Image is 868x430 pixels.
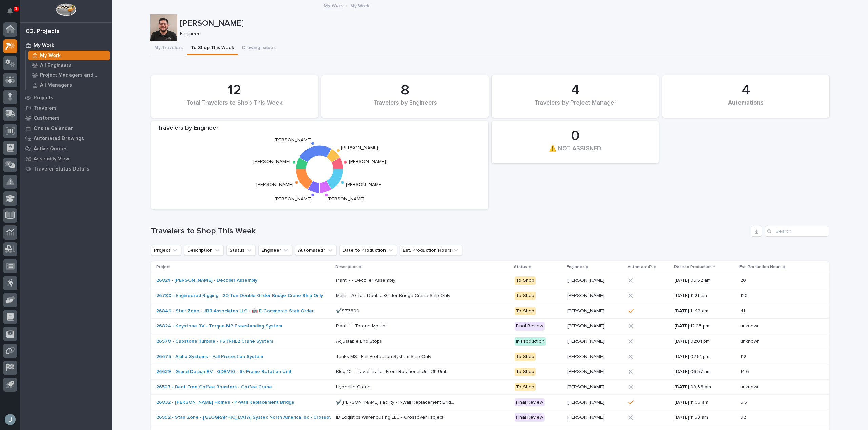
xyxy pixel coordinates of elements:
div: To Shop [515,276,536,285]
p: [PERSON_NAME] [567,398,606,405]
p: Engineer [567,263,584,271]
a: 26780 - Engineered Rigging - 20 Ton Double Girder Bridge Crane Ship Only [156,293,323,299]
text: [PERSON_NAME] [349,159,386,164]
p: [DATE] 06:52 am [675,278,735,284]
div: 8 [333,82,477,99]
a: 26578 - Capstone Turbine - FSTRHL2 Crane System [156,339,273,344]
p: Date to Production [674,263,712,271]
p: [DATE] 11:21 am [675,293,735,299]
a: My Work [324,1,343,9]
tr: 26824 - Keystone RV - Torque MP Freestanding System Plant 4 - Torque Mp UnitPlant 4 - Torque Mp U... [151,319,829,334]
text: [PERSON_NAME] [275,138,312,142]
div: Notifications1 [8,8,17,19]
p: Automated Drawings [34,136,84,142]
p: Onsite Calendar [34,126,73,132]
text: [PERSON_NAME] [328,197,364,201]
a: All Managers [26,80,112,90]
text: [PERSON_NAME] [346,182,383,187]
a: 26675 - Alpha Systems - Fall Protection System [156,354,263,360]
input: Search [765,226,829,237]
a: My Work [26,51,112,60]
p: Main - 20 Ton Double Girder Bridge Crane Ship Only [336,292,452,299]
p: Engineer [180,31,825,37]
p: [DATE] 12:03 pm [675,323,735,329]
div: Final Review [515,322,545,331]
button: Project [151,245,181,256]
text: [PERSON_NAME] [275,197,312,201]
p: [PERSON_NAME] [567,383,606,390]
p: 41 [740,307,746,314]
p: unknown [740,383,761,390]
p: Bldg 10 - Travel Trailer Front Rotational Unit 3K Unit [336,368,448,375]
p: All Engineers [40,63,72,69]
tr: 26675 - Alpha Systems - Fall Protection System Tanks MS - Fall Protection System Ship OnlyTanks M... [151,349,829,364]
p: [PERSON_NAME] [567,353,606,360]
text: [PERSON_NAME] [256,182,293,187]
p: 14.6 [740,368,750,375]
p: Hyperlite Crane [336,383,372,390]
p: ✔️SZ3800 [336,307,361,314]
p: [DATE] 06:57 am [675,369,735,375]
div: To Shop [515,353,536,361]
a: All Engineers [26,61,112,70]
a: Assembly View [20,154,112,164]
p: ✔️[PERSON_NAME] Facility - P-Wall Replacement Bridge [336,398,456,405]
p: Assembly View [34,156,69,162]
div: Automations [674,99,818,114]
a: 26639 - Grand Design RV - GDRV10 - 6k Frame Rotation Unit [156,369,292,375]
div: In Production [515,337,546,346]
div: Total Travelers to Shop This Week [162,99,307,114]
a: Projects [20,93,112,103]
p: Traveler Status Details [34,166,90,172]
div: 02. Projects [26,28,60,36]
button: Status [226,245,256,256]
p: Status [514,263,527,271]
p: Plant 4 - Torque Mp Unit [336,322,389,329]
p: [PERSON_NAME] [180,19,827,28]
a: My Work [20,40,112,50]
tr: 26639 - Grand Design RV - GDRV10 - 6k Frame Rotation Unit Bldg 10 - Travel Trailer Front Rotation... [151,364,829,380]
p: 6.5 [740,398,748,405]
div: Final Review [515,398,545,407]
p: My Work [34,43,54,49]
p: [PERSON_NAME] [567,368,606,375]
div: Travelers by Project Manager [503,99,647,114]
button: Est. Production Hours [400,245,462,256]
div: 12 [162,82,307,99]
div: Travelers by Engineers [333,99,477,114]
p: Description [335,263,358,271]
p: Est. Production Hours [739,263,782,271]
tr: 26592 - Stair Zone - [GEOGRAPHIC_DATA] Systec North America Inc - Crossover Project ID Logistics ... [151,410,829,425]
p: [PERSON_NAME] [567,322,606,329]
a: Travelers [20,103,112,113]
p: [PERSON_NAME] [567,276,606,284]
div: Travelers by Engineer [151,125,488,136]
a: 26832 - [PERSON_NAME] Homes - P-Wall Replacement Bridge [156,400,294,405]
p: unknown [740,322,761,329]
p: [DATE] 11:42 am [675,308,735,314]
p: [DATE] 09:36 am [675,384,735,390]
a: 26840 - Stair Zone - JBR Associates LLC - 🤖 E-Commerce Stair Order [156,308,314,314]
tr: 26821 - [PERSON_NAME] - Decoiler Assembly Plant 7 - Decoiler AssemblyPlant 7 - Decoiler Assembly ... [151,273,829,288]
p: Plant 7 - Decoiler Assembly [336,276,397,284]
p: [PERSON_NAME] [567,413,606,421]
p: 120 [740,292,749,299]
div: To Shop [515,307,536,315]
p: [PERSON_NAME] [567,292,606,299]
p: 92 [740,413,747,421]
h1: Travelers to Shop This Week [151,226,748,236]
button: To Shop This Week [187,41,238,55]
p: 1 [15,6,17,11]
tr: 26780 - Engineered Rigging - 20 Ton Double Girder Bridge Crane Ship Only Main - 20 Ton Double Gir... [151,288,829,303]
p: Active Quotes [34,146,68,152]
tr: 26840 - Stair Zone - JBR Associates LLC - 🤖 E-Commerce Stair Order ✔️SZ3800✔️SZ3800 To Shop[PERSO... [151,303,829,319]
a: Active Quotes [20,143,112,154]
button: My Travelers [150,41,187,55]
p: Automated? [628,263,652,271]
p: [DATE] 11:05 am [675,400,735,405]
p: [PERSON_NAME] [567,337,606,344]
p: ID Logistics Warehousing LLC - Crossover Project [336,413,445,421]
div: To Shop [515,368,536,376]
text: [PERSON_NAME] [253,159,290,164]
